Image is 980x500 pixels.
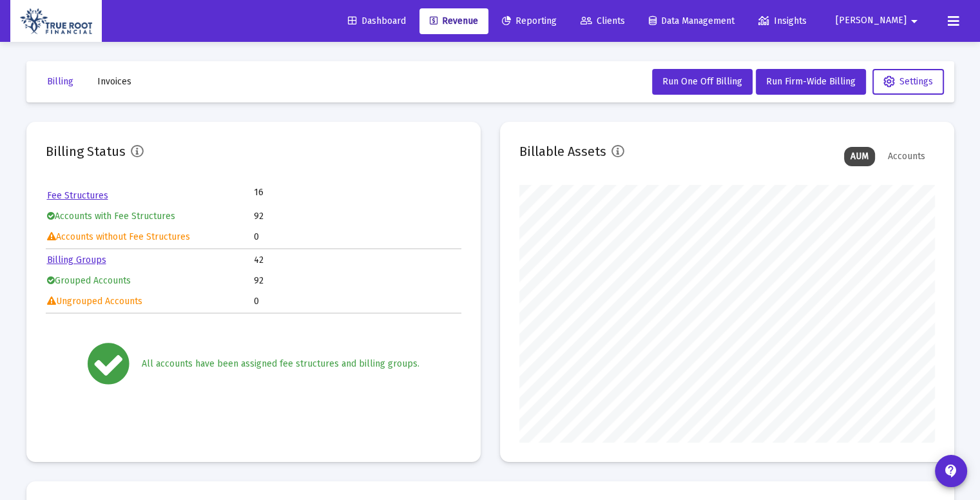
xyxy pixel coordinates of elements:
[907,8,922,34] mat-icon: arrow_drop_down
[430,15,478,26] span: Revenue
[20,8,92,34] img: Dashboard
[758,15,807,26] span: Insights
[581,15,625,26] span: Clients
[519,141,606,162] h2: Billable Assets
[844,147,875,166] div: AUM
[46,141,126,162] h2: Billing Status
[836,15,907,26] span: [PERSON_NAME]
[87,69,142,95] button: Invoices
[639,8,745,34] a: Data Management
[492,8,567,34] a: Reporting
[502,15,557,26] span: Reporting
[883,76,933,87] span: Settings
[872,69,944,95] button: Settings
[881,147,932,166] div: Accounts
[47,292,253,311] td: Ungrouped Accounts
[47,207,253,226] td: Accounts with Fee Structures
[766,76,856,87] span: Run Firm-Wide Billing
[37,69,84,95] button: Billing
[47,76,73,87] span: Billing
[756,69,866,95] button: Run Firm-Wide Billing
[943,463,959,479] mat-icon: contact_support
[820,8,937,34] button: [PERSON_NAME]
[254,292,460,311] td: 0
[47,190,108,201] a: Fee Structures
[47,227,253,247] td: Accounts without Fee Structures
[419,8,488,34] a: Revenue
[254,271,460,291] td: 92
[652,69,753,95] button: Run One Off Billing
[570,8,635,34] a: Clients
[348,15,406,26] span: Dashboard
[97,76,131,87] span: Invoices
[748,8,817,34] a: Insights
[254,227,460,247] td: 0
[142,358,419,370] div: All accounts have been assigned fee structures and billing groups.
[662,76,742,87] span: Run One Off Billing
[47,255,106,265] a: Billing Groups
[254,251,460,270] td: 42
[47,271,253,291] td: Grouped Accounts
[338,8,416,34] a: Dashboard
[254,186,357,199] td: 16
[649,15,735,26] span: Data Management
[254,207,460,226] td: 92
